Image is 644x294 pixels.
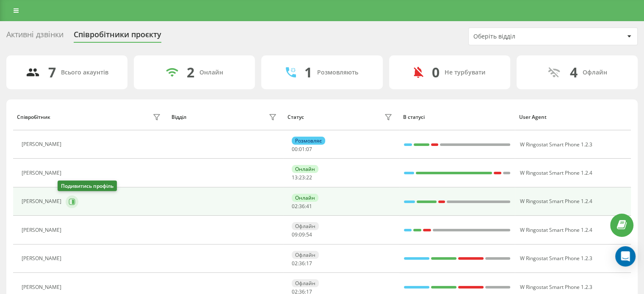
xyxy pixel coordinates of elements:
div: [PERSON_NAME] [22,141,64,147]
div: Офлайн [582,69,607,76]
div: Співробітники проєкту [74,30,161,43]
span: 07 [306,146,312,153]
span: W Ringostat Smart Phone 1.2.4 [520,226,592,234]
span: W Ringostat Smart Phone 1.2.4 [520,169,592,176]
div: : : [292,203,312,209]
span: 36 [299,203,305,210]
div: [PERSON_NAME] [22,198,64,204]
div: Онлайн [292,194,318,202]
div: Відділ [171,114,186,120]
div: Онлайн [199,69,223,76]
div: [PERSON_NAME] [22,170,64,176]
div: : : [292,261,312,267]
span: 17 [306,260,312,267]
div: Офлайн [292,251,319,259]
div: Розмовляють [317,69,358,76]
span: 09 [299,231,305,238]
div: : : [292,175,312,181]
span: 02 [292,260,298,267]
span: W Ringostat Smart Phone 1.2.4 [520,198,592,205]
div: : : [292,146,312,152]
div: 1 [304,64,312,80]
div: Співробітник [17,114,50,120]
span: 09 [292,231,298,238]
div: 0 [432,64,439,80]
div: Офлайн [292,222,319,230]
span: 02 [292,203,298,210]
span: 23 [299,174,305,181]
div: В статусі [403,114,511,120]
span: 22 [306,174,312,181]
span: W Ringostat Smart Phone 1.2.3 [520,255,592,262]
span: 54 [306,231,312,238]
div: Розмовляє [292,137,325,145]
div: [PERSON_NAME] [22,284,64,290]
div: 7 [48,64,56,80]
div: Всього акаунтів [61,69,108,76]
span: W Ringostat Smart Phone 1.2.3 [520,141,592,148]
span: 00 [292,146,298,153]
div: Статус [287,114,304,120]
span: 01 [299,146,305,153]
span: 13 [292,174,298,181]
div: 2 [187,64,194,80]
span: 36 [299,260,305,267]
div: 4 [569,64,577,80]
span: W Ringostat Smart Phone 1.2.3 [520,283,592,291]
span: 41 [306,203,312,210]
div: User Agent [519,114,627,120]
div: : : [292,232,312,238]
div: Оберіть відділ [473,33,575,40]
div: Open Intercom Messenger [615,246,636,267]
div: Не турбувати [445,69,486,76]
div: Активні дзвінки [6,30,64,43]
div: Подивитись профіль [58,181,117,191]
div: Офлайн [292,279,319,287]
div: [PERSON_NAME] [22,256,64,261]
div: Онлайн [292,165,318,173]
div: [PERSON_NAME] [22,227,64,233]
